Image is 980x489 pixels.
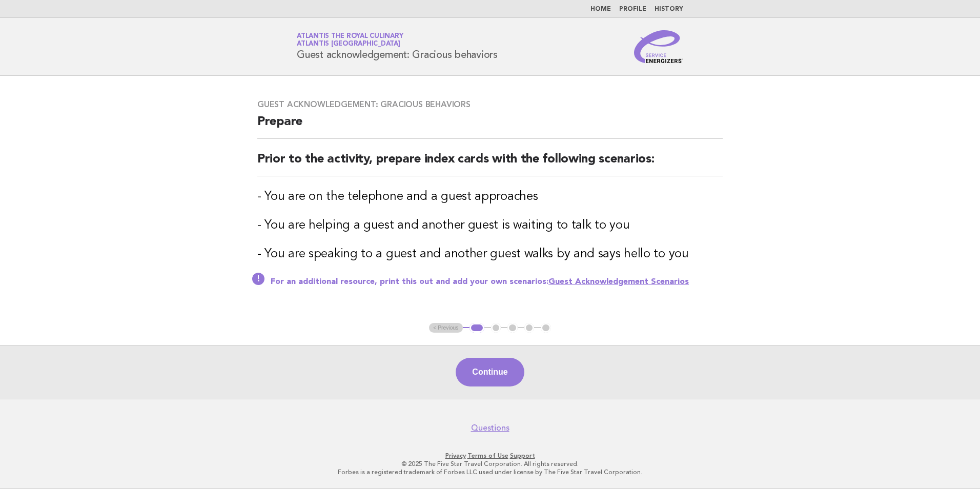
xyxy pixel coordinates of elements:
[445,452,466,459] a: Privacy
[456,358,524,386] button: Continue
[176,460,804,468] p: © 2025 The Five Star Travel Corporation. All rights reserved.
[257,246,723,262] h3: - You are speaking to a guest and another guest walks by and says hello to you
[257,151,723,176] h2: Prior to the activity, prepare index cards with the following scenarios:
[471,423,509,433] a: Questions
[257,99,723,110] h3: Guest acknowledgement: Gracious behaviors
[297,41,400,48] span: Atlantis [GEOGRAPHIC_DATA]
[548,278,689,286] a: Guest Acknowledgement Scenarios
[257,114,723,139] h2: Prepare
[590,6,611,12] a: Home
[467,452,508,459] a: Terms of Use
[619,6,646,12] a: Profile
[257,217,723,234] h3: - You are helping a guest and another guest is waiting to talk to you
[176,452,804,460] p: · ·
[271,277,723,287] p: For an additional resource, print this out and add your own scenarios:
[510,452,535,459] a: Support
[297,33,498,60] h1: Guest acknowledgement: Gracious behaviors
[176,468,804,476] p: Forbes is a registered trademark of Forbes LLC used under license by The Five Star Travel Corpora...
[469,323,484,333] button: 1
[297,33,403,47] a: Atlantis the Royal CulinaryAtlantis [GEOGRAPHIC_DATA]
[257,189,723,205] h3: - You are on the telephone and a guest approaches
[634,30,683,63] img: Service Energizers
[655,6,683,12] a: History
